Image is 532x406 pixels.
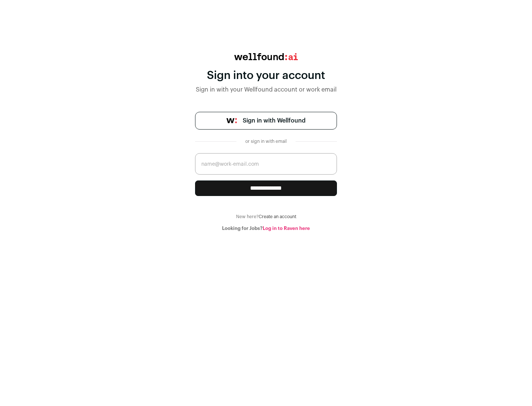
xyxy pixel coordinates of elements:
[242,138,290,144] div: or sign in with email
[263,226,310,231] a: Log in to Raven here
[259,214,296,219] a: Create an account
[195,69,337,82] div: Sign into your account
[226,118,237,123] img: wellfound-symbol-flush-black-fb3c872781a75f747ccb3a119075da62bfe97bd399995f84a933054e44a575c4.png
[195,226,337,231] div: Looking for Jobs?
[243,116,306,125] span: Sign in with Wellfound
[195,85,337,94] div: Sign in with your Wellfound account or work email
[195,153,337,175] input: name@work-email.com
[195,214,337,220] div: New here?
[234,53,298,60] img: wellfound:ai
[195,112,337,130] a: Sign in with Wellfound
